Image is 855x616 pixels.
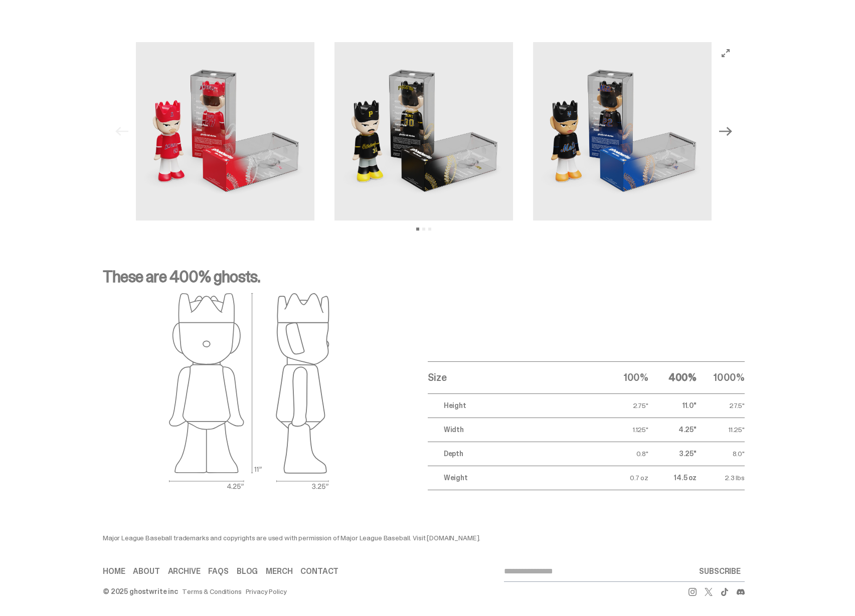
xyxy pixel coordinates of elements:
td: Width [428,418,600,442]
button: SUBSCRIBE [695,561,745,581]
img: 1_MLB_400_Media_Gallery_Trout.png [136,42,314,221]
a: Blog [237,567,258,575]
button: View full-screen [720,47,732,59]
td: 11.25" [697,418,745,442]
a: Archive [168,567,201,575]
th: 100% [600,361,648,393]
td: 2.75" [600,393,648,418]
td: 4.25" [648,418,697,442]
img: ghost outlines spec [169,293,329,490]
a: FAQs [208,567,228,575]
a: Privacy Policy [246,588,287,595]
th: Size [428,361,600,393]
a: About [133,567,159,575]
td: 0.7 oz [600,466,648,490]
td: Weight [428,466,600,490]
a: Home [103,567,125,575]
td: 14.5 oz [648,466,697,490]
a: Terms & Conditions [182,588,241,595]
td: 3.25" [648,442,697,466]
a: Contact [300,567,338,575]
td: Height [428,393,600,418]
p: These are 400% ghosts. [103,269,745,293]
button: Next [715,120,737,142]
div: Major League Baseball trademarks and copyrights are used with permission of Major League Baseball... [103,534,504,541]
td: 11.0" [648,393,697,418]
th: 400% [648,361,697,393]
img: 2_MLB_400_Media_Gallery_Skenes.png [334,42,513,221]
a: Merch [266,567,292,575]
td: Depth [428,442,600,466]
img: 7_MLB_400_Media_Gallery_Soto.png [533,42,712,221]
td: 8.0" [697,442,745,466]
div: © 2025 ghostwrite inc [103,588,178,595]
td: 0.8" [600,442,648,466]
td: 2.3 lbs [697,466,745,490]
button: View slide 3 [428,228,431,231]
button: View slide 1 [416,228,419,231]
td: 27.5" [697,393,745,418]
th: 1000% [697,361,745,393]
button: View slide 2 [422,228,425,231]
td: 1.125" [600,418,648,442]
